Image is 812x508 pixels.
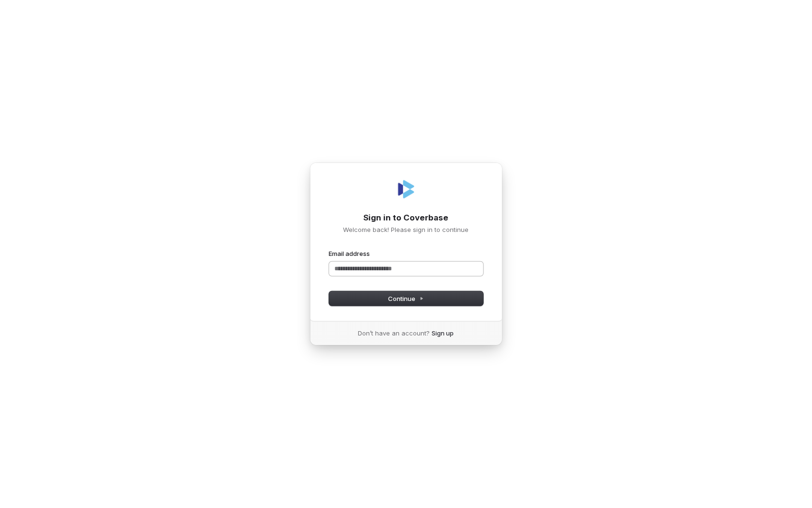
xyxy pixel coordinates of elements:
a: Sign up [432,329,454,337]
label: Email address [329,249,370,258]
span: Don’t have an account? [358,329,430,337]
img: Coverbase [395,178,418,201]
button: Continue [329,291,483,306]
h1: Sign in to Coverbase [329,212,483,224]
span: Continue [388,294,424,303]
p: Welcome back! Please sign in to continue [329,225,483,234]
